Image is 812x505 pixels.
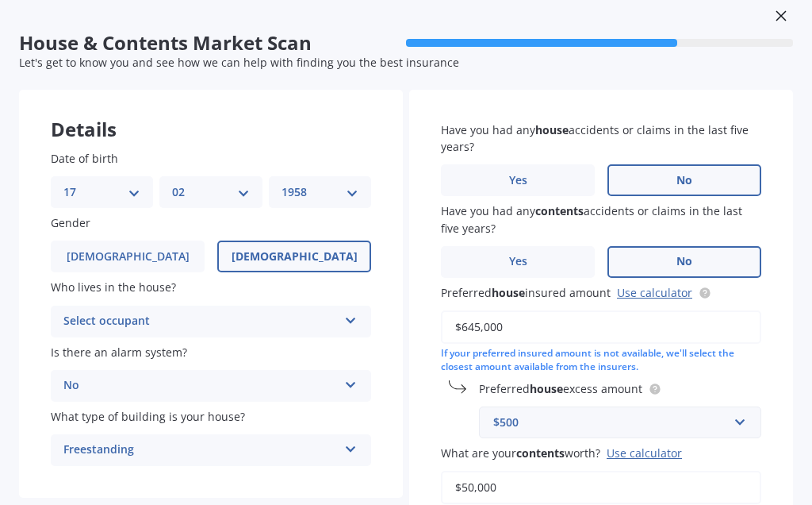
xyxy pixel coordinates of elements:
span: Let's get to know you and see how we can help with finding you the best insurance [19,55,459,70]
span: [DEMOGRAPHIC_DATA] [232,250,358,264]
div: Details [19,90,403,137]
span: Preferred excess amount [479,381,642,396]
span: Yes [509,255,527,268]
div: $500 [493,414,728,431]
b: house [535,122,569,137]
div: Select occupant [63,312,338,331]
span: What type of building is your house? [51,409,245,424]
span: No [676,255,692,268]
div: If your preferred insured amount is not available, we'll select the closest amount available from... [441,347,761,374]
span: Gender [51,215,90,230]
span: Have you had any accidents or claims in the last five years? [441,204,742,236]
b: house [492,285,525,300]
input: Enter amount [441,310,761,344]
a: Use calculator [617,285,692,300]
span: Yes [509,174,527,187]
span: [DEMOGRAPHIC_DATA] [67,250,190,264]
span: Date of birth [51,151,118,166]
span: Who lives in the house? [51,280,176,295]
span: Preferred insured amount [441,285,611,300]
b: contents [535,204,584,219]
div: No [63,376,338,395]
span: House & Contents Market Scan [19,32,406,55]
b: house [530,381,563,396]
span: Is there an alarm system? [51,345,187,360]
input: Enter amount [441,471,761,504]
b: contents [516,445,565,461]
span: What are your worth? [441,445,600,461]
div: Use calculator [607,445,682,461]
span: No [676,174,692,187]
span: Have you had any accidents or claims in the last five years? [441,122,749,154]
div: Freestanding [63,441,338,460]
